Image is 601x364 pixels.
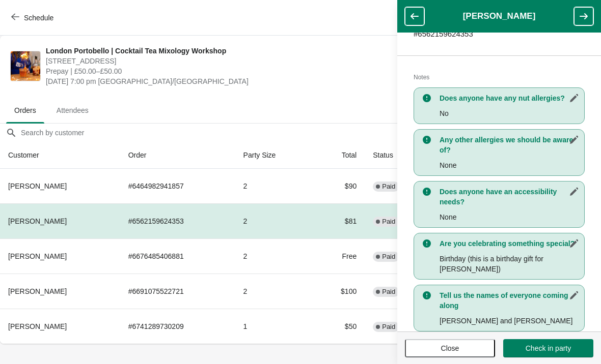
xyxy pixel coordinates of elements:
[120,238,235,274] td: # 6676485406881
[382,218,395,226] span: Paid
[235,169,313,203] td: 2
[8,252,67,260] span: [PERSON_NAME]
[405,339,495,357] button: Close
[424,11,574,21] h1: [PERSON_NAME]
[20,124,601,142] input: Search by customer
[440,135,579,155] h3: Any other allergies we should be aware of?
[382,288,395,296] span: Paid
[6,101,44,119] span: Orders
[235,142,313,169] th: Party Size
[120,309,235,344] td: # 6741289730209
[8,322,67,330] span: [PERSON_NAME]
[11,51,40,81] img: London Portobello | Cocktail Tea Mixology Workshop
[440,93,579,103] h3: Does anyone have any nut allergies?
[235,203,313,238] td: 2
[440,212,579,222] p: None
[8,182,67,190] span: [PERSON_NAME]
[526,344,571,352] span: Check in party
[414,72,585,82] h2: Notes
[440,316,579,326] p: [PERSON_NAME] and [PERSON_NAME]
[440,160,579,170] p: None
[313,169,365,203] td: $90
[8,287,67,295] span: [PERSON_NAME]
[120,142,235,169] th: Order
[46,56,413,66] span: [STREET_ADDRESS]
[440,290,579,311] h3: Tell us the names of everyone coming along
[235,309,313,344] td: 1
[414,29,585,39] p: # 6562159624353
[120,203,235,238] td: # 6562159624353
[235,274,313,309] td: 2
[313,274,365,309] td: $100
[313,309,365,344] td: $50
[5,9,62,27] button: Schedule
[24,14,53,22] span: Schedule
[120,169,235,203] td: # 6464982941857
[120,274,235,309] td: # 6691075522721
[313,203,365,238] td: $81
[235,238,313,274] td: 2
[382,323,395,331] span: Paid
[441,344,459,352] span: Close
[46,76,413,86] span: [DATE] 7:00 pm [GEOGRAPHIC_DATA]/[GEOGRAPHIC_DATA]
[46,66,413,76] span: Prepay | £50.00–£50.00
[365,142,433,169] th: Status
[440,187,579,207] h3: Does anyone have an accessibility needs?
[46,46,413,56] span: London Portobello | Cocktail Tea Mixology Workshop
[440,238,579,249] h3: Are you celebrating something special?
[313,142,365,169] th: Total
[8,217,67,225] span: [PERSON_NAME]
[503,339,593,357] button: Check in party
[382,253,395,261] span: Paid
[382,183,395,191] span: Paid
[440,254,579,274] p: Birthday (this is a birthday gift for [PERSON_NAME])
[313,238,365,274] td: Free
[48,101,97,119] span: Attendees
[440,108,579,118] p: No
